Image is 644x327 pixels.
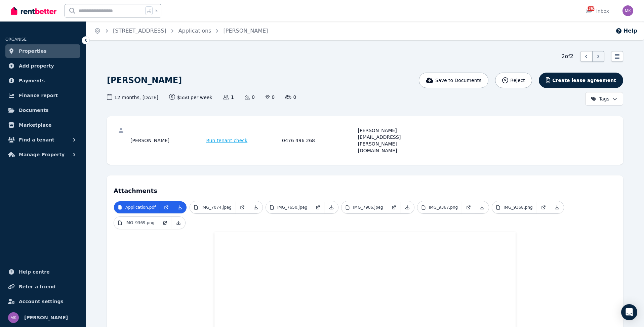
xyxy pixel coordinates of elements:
[358,127,432,154] div: [PERSON_NAME][EMAIL_ADDRESS][PERSON_NAME][DOMAIN_NAME]
[282,127,356,154] div: 0476 496 268
[160,201,173,213] a: Open in new Tab
[19,151,65,159] span: Manage Property
[475,201,489,213] a: Download Attachment
[387,201,401,213] a: Open in new Tab
[325,201,338,213] a: Download Attachment
[114,201,160,213] a: Application.pdf
[236,201,249,213] a: Open in new Tab
[266,201,312,213] a: IMG_7650.jpeg
[19,47,47,55] span: Properties
[190,201,236,213] a: IMG_7074.jpeg
[19,77,45,85] span: Payments
[249,201,263,213] a: Download Attachment
[19,91,58,99] span: Finance report
[5,37,27,42] span: ORGANISE
[201,205,232,210] p: IMG_7074.jpeg
[277,205,308,210] p: IMG_7650.jpeg
[223,94,234,100] span: 1
[113,28,166,34] a: [STREET_ADDRESS]
[19,62,54,70] span: Add property
[561,52,573,60] span: 2 of 2
[19,297,64,305] span: Account settings
[158,217,172,229] a: Open in new Tab
[19,283,55,291] span: Refer a friend
[622,5,633,16] img: Maor Kirsner
[585,92,623,106] button: Tags
[24,314,68,322] span: [PERSON_NAME]
[107,75,182,86] h1: [PERSON_NAME]
[86,22,276,40] nav: Breadcrumb
[5,265,80,279] a: Help centre
[341,201,387,213] a: IMG_7906.jpeg
[591,95,609,102] span: Tags
[495,73,532,88] button: Reject
[130,127,204,154] div: [PERSON_NAME]
[19,136,54,144] span: Find a tenant
[353,205,383,210] p: IMG_7906.jpeg
[19,268,50,276] span: Help centre
[429,205,458,210] p: IMG_9367.png
[5,104,80,117] a: Documents
[285,94,296,100] span: 0
[169,94,212,101] span: $550 per week
[5,118,80,132] a: Marketplace
[537,201,550,213] a: Open in new Tab
[206,137,248,144] span: Run tenant check
[125,220,154,226] p: IMG_9369.png
[462,201,475,213] a: Open in new Tab
[114,217,158,229] a: IMG_9369.png
[178,28,211,34] a: Applications
[586,8,609,14] div: Inbox
[552,77,616,84] span: Create lease agreement
[5,133,80,147] button: Find a tenant
[107,94,158,101] span: 12 months , [DATE]
[11,6,56,16] img: RentBetter
[223,28,268,34] a: [PERSON_NAME]
[5,280,80,293] a: Refer a friend
[435,77,481,84] span: Save to Documents
[125,205,156,210] p: Application.pdf
[19,106,49,114] span: Documents
[173,201,187,213] a: Download Attachment
[19,121,51,129] span: Marketplace
[539,73,623,88] button: Create lease agreement
[492,201,536,213] a: IMG_9368.png
[5,44,80,58] a: Properties
[419,73,489,88] button: Save to Documents
[5,89,80,102] a: Finance report
[114,182,616,196] h4: Attachments
[172,217,185,229] a: Download Attachment
[5,74,80,87] a: Payments
[504,205,532,210] p: IMG_9368.png
[155,8,158,13] span: k
[5,295,80,308] a: Account settings
[417,201,462,213] a: IMG_9367.png
[311,201,325,213] a: Open in new Tab
[510,77,525,84] span: Reject
[5,148,80,161] button: Manage Property
[550,201,564,213] a: Download Attachment
[615,27,637,35] button: Help
[8,312,19,323] img: Maor Kirsner
[587,6,595,11] span: 1363
[245,94,255,100] span: 0
[5,59,80,73] a: Add property
[621,304,637,320] div: Open Intercom Messenger
[266,94,275,100] span: 0
[401,201,414,213] a: Download Attachment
